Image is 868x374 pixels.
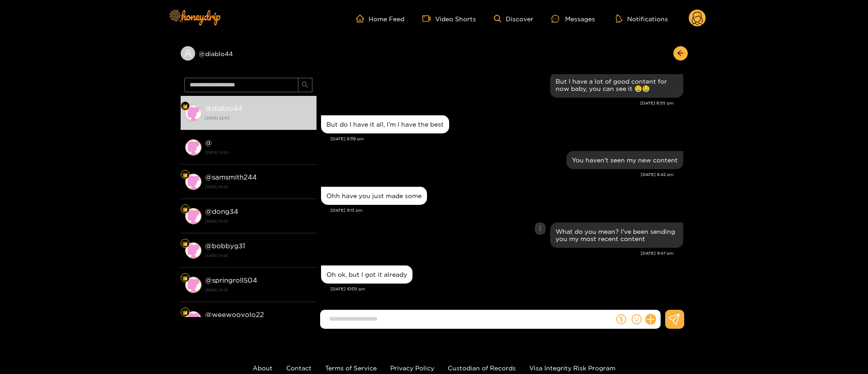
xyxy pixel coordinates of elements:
[356,14,404,23] a: Home Feed
[205,183,312,191] strong: [DATE] 18:25
[556,78,678,92] div: But I have a lot of good content for now baby, you can see it 🤤🤤
[182,104,188,109] img: Fan Level
[321,187,427,205] div: Aug. 19, 9:13 pm
[529,365,615,371] a: Visa Integrity Risk Program
[181,46,317,61] div: @diablo44
[253,365,273,371] a: About
[185,208,201,224] img: conversation
[551,14,595,24] div: Messages
[182,241,188,246] img: Fan Level
[614,312,628,326] button: dollar
[356,14,369,23] span: home
[205,148,312,156] strong: [DATE] 18:25
[550,72,683,98] div: Aug. 19, 6:55 pm
[422,14,476,23] a: Video Shorts
[494,15,533,23] a: Discover
[205,114,312,122] strong: [DATE] 22:03
[182,310,188,315] img: Fan Level
[205,217,312,225] strong: [DATE] 18:25
[632,314,642,324] span: smile
[616,314,626,324] span: dollar
[185,277,201,293] img: conversation
[185,311,201,327] img: conversation
[182,172,188,178] img: Fan Level
[321,250,674,256] div: [DATE] 9:47 pm
[185,139,201,156] img: conversation
[326,121,444,128] div: But do I have it all, I’m I have the best
[613,14,671,23] button: Notifications
[205,286,312,294] strong: [DATE] 18:25
[185,174,201,190] img: conversation
[302,81,308,89] span: search
[298,78,312,92] button: search
[184,49,192,57] span: user
[331,207,683,213] div: [DATE] 9:13 pm
[422,14,435,23] span: video-camera
[331,286,683,292] div: [DATE] 10:03 pm
[325,365,377,371] a: Terms of Service
[321,115,449,133] div: Aug. 19, 8:09 pm
[556,228,678,242] div: What do you mean? I've been sending you my most recent content
[205,208,238,215] strong: @ dong34
[550,223,683,248] div: Aug. 19, 9:47 pm
[321,100,674,106] div: [DATE] 6:55 pm
[326,271,407,278] div: Oh ok, but I got it already
[572,156,678,164] div: You haven't seen my new content
[321,265,412,284] div: Aug. 19, 10:03 pm
[185,105,201,121] img: conversation
[673,46,688,61] button: arrow-left
[205,276,257,284] strong: @ springroll504
[182,275,188,281] img: Fan Level
[205,173,257,181] strong: @ samsmith244
[321,171,674,178] div: [DATE] 8:42 pm
[390,365,434,371] a: Privacy Policy
[205,251,312,260] strong: [DATE] 18:25
[205,242,245,250] strong: @ bobbyg31
[286,365,312,371] a: Contact
[448,365,516,371] a: Custodian of Records
[185,242,201,259] img: conversation
[566,151,683,169] div: Aug. 19, 8:42 pm
[326,192,422,199] div: Ohh have you just made some
[182,207,188,212] img: Fan Level
[537,225,543,232] span: more
[677,50,684,57] span: arrow-left
[205,104,242,112] strong: @ diablo44
[331,136,683,142] div: [DATE] 8:09 pm
[205,311,264,318] strong: @ weewooyolo22
[205,139,212,147] strong: @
